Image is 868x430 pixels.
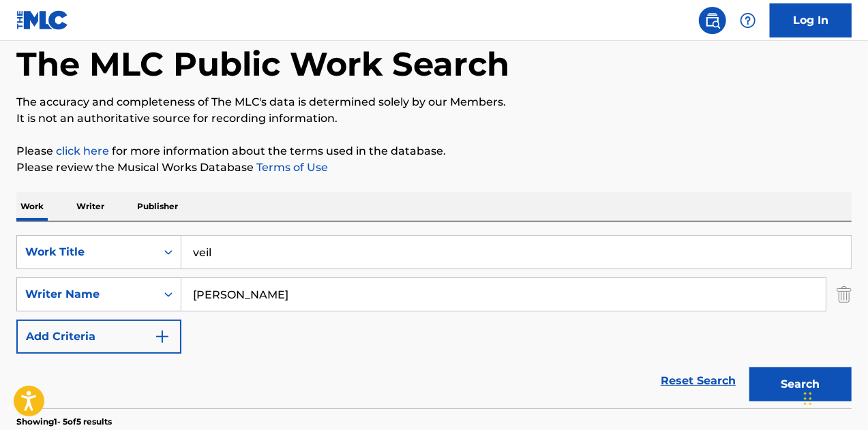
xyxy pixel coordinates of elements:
[25,286,148,303] div: Writer Name
[749,367,852,401] button: Search
[16,44,509,85] h1: The MLC Public Work Search
[16,10,69,30] img: MLC Logo
[16,110,852,127] p: It is not an authoritative source for recording information.
[804,378,812,419] div: Drag
[16,235,852,408] form: Search Form
[16,320,181,354] button: Add Criteria
[254,161,328,174] a: Terms of Use
[740,12,756,29] img: help
[16,416,112,428] p: Showing 1 - 5 of 5 results
[72,192,108,221] p: Writer
[770,3,852,37] a: Log In
[154,328,170,345] img: 9d2ae6d4665cec9f34b9.svg
[16,94,852,110] p: The accuracy and completeness of The MLC's data is determined solely by our Members.
[837,277,852,311] img: Delete Criterion
[800,365,868,430] iframe: Chat Widget
[734,7,762,34] div: Help
[699,7,726,34] a: Public Search
[16,192,48,221] p: Work
[16,159,852,176] p: Please review the Musical Works Database
[133,192,182,221] p: Publisher
[56,144,109,157] a: click here
[16,143,852,159] p: Please for more information about the terms used in the database.
[25,244,148,260] div: Work Title
[704,12,721,29] img: search
[654,366,743,396] a: Reset Search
